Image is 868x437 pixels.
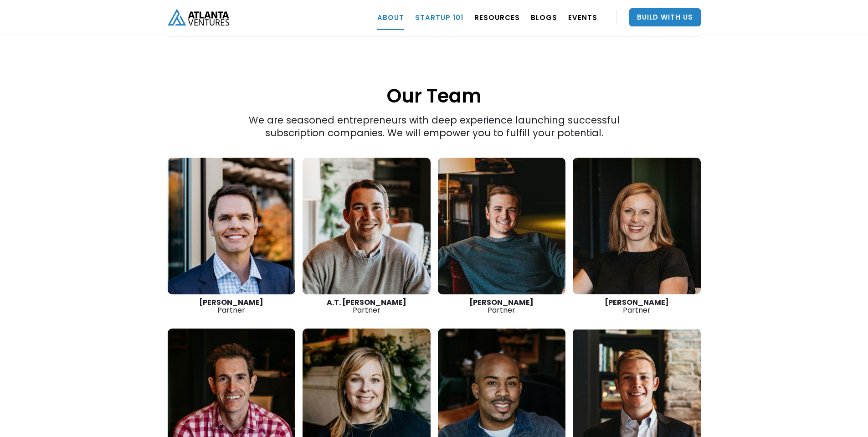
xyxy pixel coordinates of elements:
[568,5,597,30] a: EVENTS
[438,298,566,314] div: Partner
[199,297,263,308] strong: [PERSON_NAME]
[605,297,669,308] strong: [PERSON_NAME]
[531,5,557,30] a: BLOGS
[168,298,296,314] div: Partner
[469,297,534,308] strong: [PERSON_NAME]
[629,8,701,26] a: Build With Us
[415,5,463,30] a: Startup 101
[327,297,406,308] strong: A.T. [PERSON_NAME]
[474,5,520,30] a: RESOURCES
[573,298,701,314] div: Partner
[377,5,404,30] a: ABOUT
[303,298,431,314] div: Partner
[168,37,701,109] h1: Our Team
